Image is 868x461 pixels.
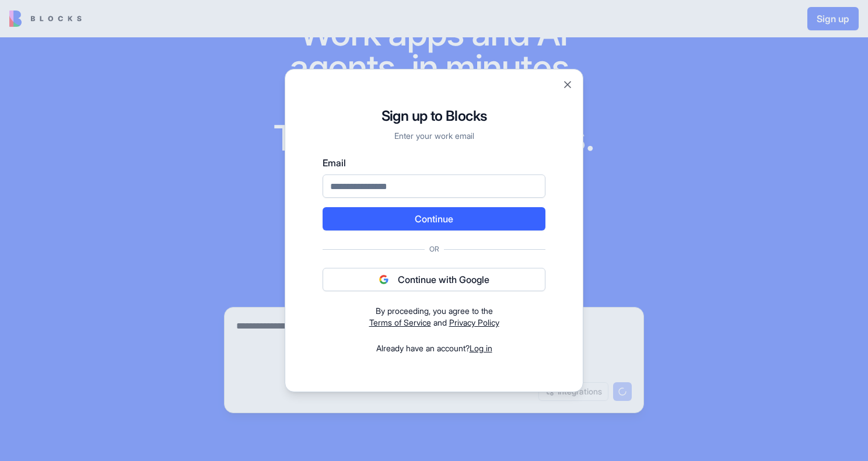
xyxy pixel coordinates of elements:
button: Close [562,79,573,90]
a: Terms of Service [369,317,431,327]
a: Privacy Policy [449,317,499,327]
img: google logo [379,275,388,284]
div: By proceeding, you agree to the [323,305,545,317]
button: Continue [323,207,545,230]
button: Continue with Google [323,268,545,291]
span: Or [425,245,444,254]
a: Log in [470,343,492,353]
div: and [323,305,545,329]
h1: Sign up to Blocks [323,107,545,125]
div: Already have an account? [323,343,545,354]
p: Enter your work email [323,130,545,142]
label: Email [323,156,545,170]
